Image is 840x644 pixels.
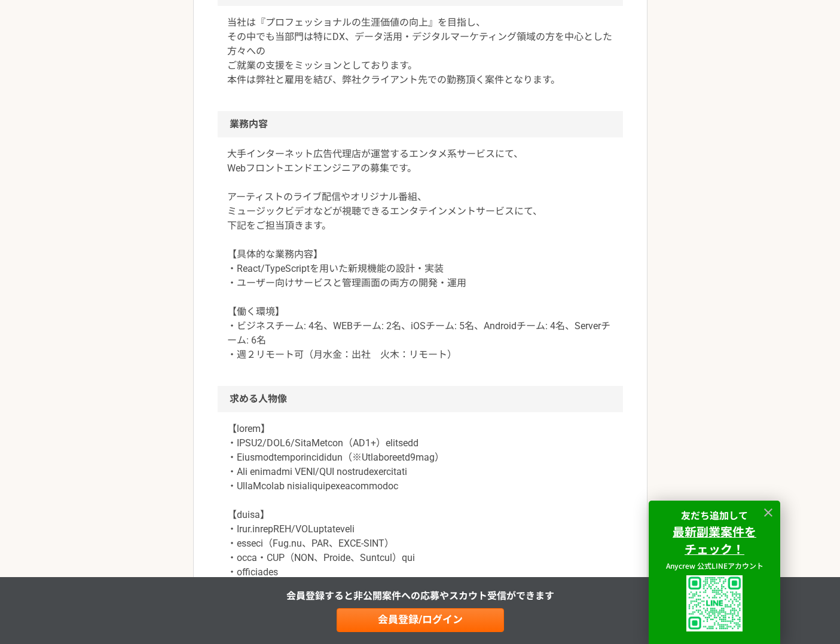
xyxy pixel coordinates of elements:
a: 会員登録/ログイン [337,608,504,632]
h2: 求める人物像 [218,386,623,412]
span: Anycrew 公式LINEアカウント [666,560,763,571]
h2: 業務内容 [218,111,623,137]
strong: チェック！ [685,540,744,557]
img: uploaded%2F9x3B4GYyuJhK5sXzQK62fPT6XL62%2F_1i3i91es70ratxpc0n6.png [686,575,743,631]
a: 最新副業案件を [673,525,756,539]
p: 当社は『プロフェッショナルの生涯価値の向上』を目指し、 その中でも当部門は特にDX、データ活用・デジタルマーケティング領域の方を中心とした方々への ご就業の支援をミッションとしております。 本件... [227,16,613,87]
strong: 友だち追加して [681,508,748,522]
p: 会員登録すると非公開案件への応募やスカウト受信ができます [286,589,554,603]
strong: 最新副業案件を [673,523,756,540]
a: チェック！ [685,542,744,557]
p: 大手インターネット広告代理店が運営するエンタメ系サービスにて、 Webフロントエンドエンジニアの募集です。 アーティストのライブ配信やオリジナル番組、 ミュージックビデオなどが視聴できるエンタテ... [227,147,613,362]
